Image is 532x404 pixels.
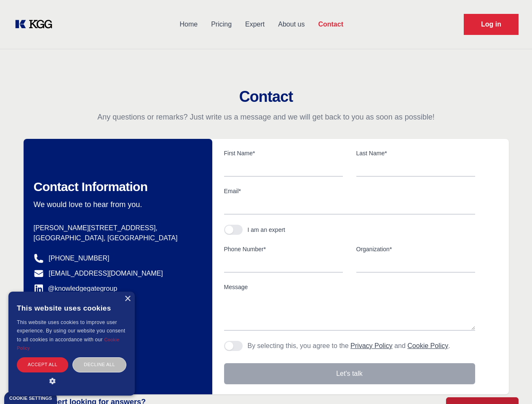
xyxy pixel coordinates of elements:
[49,268,163,279] a: [EMAIL_ADDRESS][DOMAIN_NAME]
[224,149,343,157] label: First Name*
[17,298,126,318] div: This website uses cookies
[224,283,475,291] label: Message
[10,112,522,122] p: Any questions or remarks? Just write us a message and we will get back to you as soon as possible!
[34,223,199,233] p: [PERSON_NAME][STREET_ADDRESS],
[490,364,532,404] iframe: Chat Widget
[49,253,110,263] a: [PHONE_NUMBER]
[17,337,120,351] a: Cookie Policy
[271,13,311,35] a: About us
[34,233,199,243] p: [GEOGRAPHIC_DATA], [GEOGRAPHIC_DATA]
[13,18,59,31] a: KOL Knowledge Platform: Talk to Key External Experts (KEE)
[17,319,125,343] span: This website uses cookies to improve user experience. By using our website you consent to all coo...
[34,199,199,210] p: We would love to hear from you.
[407,342,448,349] a: Cookie Policy
[356,149,475,157] label: Last Name*
[350,342,393,349] a: Privacy Policy
[356,245,475,253] label: Organization*
[34,284,118,294] a: @knowledgegategroup
[238,13,271,35] a: Expert
[17,357,68,372] div: Accept all
[204,13,238,35] a: Pricing
[124,296,131,302] div: Close
[224,187,475,195] label: Email*
[173,13,204,35] a: Home
[311,13,350,35] a: Contact
[224,245,343,253] label: Phone Number*
[464,14,519,35] a: Request Demo
[34,179,199,194] h2: Contact Information
[248,226,286,234] div: I am an expert
[9,396,52,401] div: Cookie settings
[248,341,450,351] p: By selecting this, you agree to the and .
[224,363,475,384] button: Let's talk
[72,357,126,372] div: Decline all
[10,88,522,105] h2: Contact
